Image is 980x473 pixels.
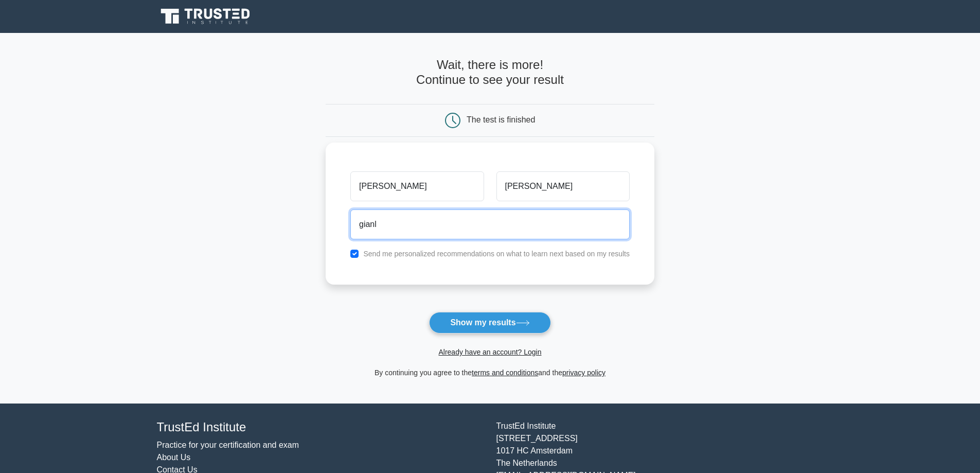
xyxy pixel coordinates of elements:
[496,171,630,201] input: Last name
[562,369,605,377] a: privacy policy
[157,420,484,435] h4: TrustEd Institute
[350,171,484,201] input: First name
[472,369,538,377] a: terms and conditions
[157,453,191,462] a: About Us
[157,441,299,449] a: Practice for your certification and exam
[438,348,541,356] a: Already have an account? Login
[319,366,661,379] div: By continuing you agree to the and the
[429,312,550,334] button: Show my results
[363,250,630,258] label: Send me personalized recommendations on what to learn next based on my results
[326,58,654,87] h4: Wait, there is more! Continue to see your result
[467,115,535,124] div: The test is finished
[350,209,630,239] input: Email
